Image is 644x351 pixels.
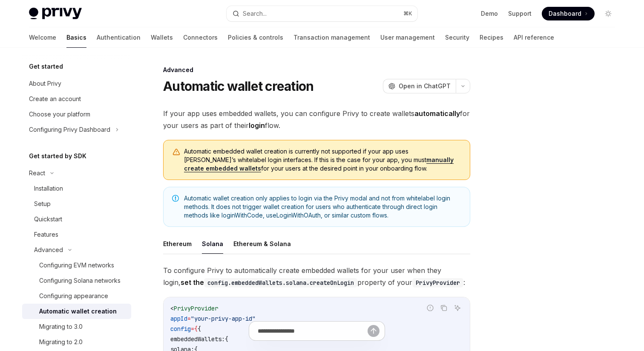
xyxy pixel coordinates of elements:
div: Configuring appearance [39,291,108,301]
div: React [29,168,45,178]
input: Ask a question... [258,322,368,340]
a: Authentication [97,27,141,48]
div: Setup [34,199,51,209]
div: Advanced [34,245,63,255]
div: Features [34,229,58,240]
a: API reference [514,27,554,48]
div: Configuring Privy Dashboard [29,125,110,135]
a: Configuring Solana networks [22,273,131,288]
div: Installation [34,183,63,194]
h5: Get started [29,61,63,72]
a: About Privy [22,76,131,91]
span: Automatic wallet creation only applies to login via the Privy modal and not from whitelabel login... [184,194,461,220]
div: Advanced [163,66,470,74]
span: Dashboard [549,9,581,18]
span: Open in ChatGPT [399,82,451,90]
button: Search...⌘K [227,6,417,21]
span: = [187,315,191,322]
div: Search... [243,9,267,19]
button: Ethereum [163,234,192,254]
span: PrivyProvider [174,305,218,312]
button: React [22,165,131,181]
a: Transaction management [293,27,370,48]
h5: Get started by SDK [29,151,86,161]
div: Automatic wallet creation [39,306,117,316]
button: Solana [202,234,223,254]
strong: automatically [414,109,460,118]
a: Automatic wallet creation [22,304,131,319]
span: "your-privy-app-id" [191,315,256,322]
button: Ask AI [452,302,463,313]
a: Policies & controls [228,27,283,48]
a: Connectors [183,27,218,48]
span: ⌘ K [403,10,412,17]
a: Dashboard [542,7,595,20]
h1: Automatic wallet creation [163,78,313,94]
span: If your app uses embedded wallets, you can configure Privy to create wallets for your users as pa... [163,107,470,131]
div: Configuring Solana networks [39,276,121,286]
a: Demo [481,9,498,18]
code: PrivyProvider [412,278,463,287]
span: appId [170,315,187,322]
button: Advanced [22,242,131,258]
button: Configuring Privy Dashboard [22,122,131,137]
span: Automatic embedded wallet creation is currently not supported if your app uses [PERSON_NAME]’s wh... [184,147,461,173]
a: Configuring EVM networks [22,258,131,273]
button: Copy the contents from the code block [438,302,449,313]
a: Installation [22,181,131,196]
img: light logo [29,8,82,20]
a: Support [508,9,532,18]
a: Quickstart [22,212,131,227]
a: Configuring appearance [22,288,131,304]
a: Features [22,227,131,242]
button: Send message [368,325,379,337]
div: Quickstart [34,214,62,224]
span: To configure Privy to automatically create embedded wallets for your user when they login, proper... [163,264,470,288]
a: User management [380,27,435,48]
a: Setup [22,196,131,212]
a: Basics [66,27,86,48]
span: < [170,305,174,312]
button: Toggle dark mode [601,7,615,20]
a: Recipes [480,27,503,48]
a: Security [445,27,469,48]
div: Create an account [29,94,81,104]
code: config.embeddedWallets.solana.createOnLogin [204,278,357,287]
a: Migrating to 3.0 [22,319,131,334]
div: Choose your platform [29,109,90,119]
a: Migrating to 2.0 [22,334,131,350]
a: Welcome [29,27,56,48]
div: Migrating to 2.0 [39,337,83,347]
svg: Note [172,195,179,202]
button: Ethereum & Solana [233,234,291,254]
strong: login [249,121,265,130]
div: About Privy [29,78,61,89]
button: Report incorrect code [425,302,436,313]
strong: set the [181,278,357,287]
a: Choose your platform [22,107,131,122]
button: Open in ChatGPT [383,79,456,93]
div: Migrating to 3.0 [39,322,83,332]
svg: Warning [172,148,181,157]
a: Wallets [151,27,173,48]
div: Configuring EVM networks [39,260,114,270]
a: Create an account [22,91,131,107]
